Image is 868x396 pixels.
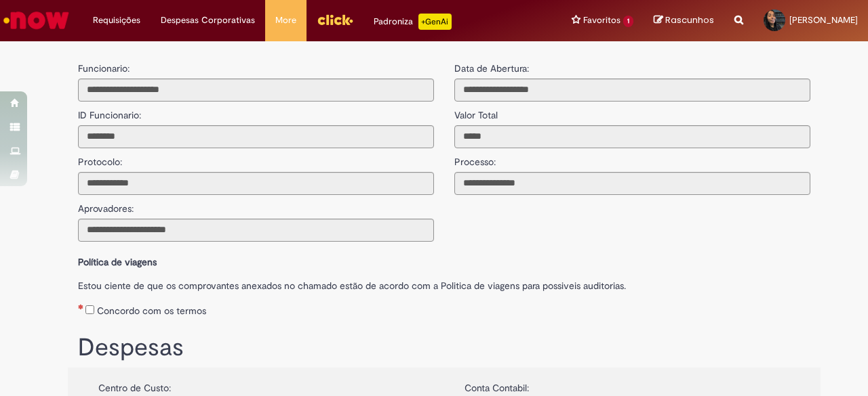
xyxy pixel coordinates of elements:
label: Data de Abertura: [454,62,529,75]
div: Padroniza [374,14,452,30]
h1: Despesas [78,334,810,361]
img: click_logo_yellow_360x200.png [317,9,353,30]
label: Concordo com os termos [97,304,206,317]
span: More [275,14,296,27]
span: Favoritos [583,14,620,27]
label: Processo: [454,148,496,169]
label: ID Funcionario: [78,102,141,122]
a: Rascunhos [654,14,714,27]
span: Requisições [93,14,140,27]
label: Centro de Custo: [98,374,171,395]
label: Conta Contabil: [465,374,529,395]
span: [PERSON_NAME] [789,14,858,26]
label: Valor Total [454,102,498,122]
p: +GenAi [418,14,452,30]
label: Aprovadores: [78,195,134,215]
span: Rascunhos [665,14,714,26]
span: Despesas Corporativas [161,14,255,27]
b: Política de viagens [78,256,157,268]
label: Estou ciente de que os comprovantes anexados no chamado estão de acordo com a Politica de viagens... [78,272,810,292]
img: ServiceNow [1,7,71,34]
span: 1 [623,16,633,27]
label: Protocolo: [78,148,122,169]
label: Funcionario: [78,62,130,75]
